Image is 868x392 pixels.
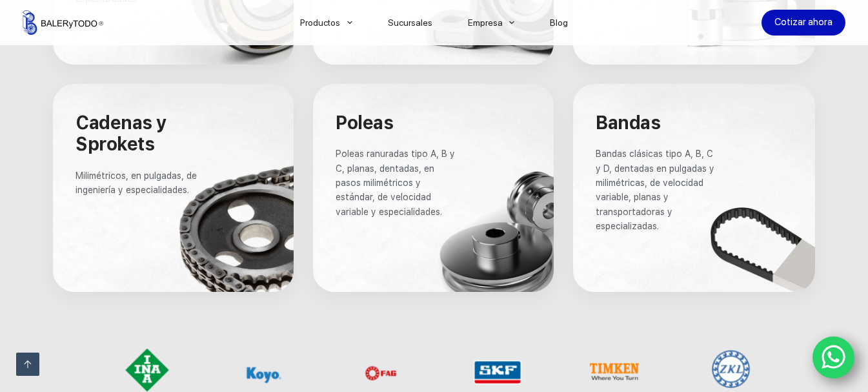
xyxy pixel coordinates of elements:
[596,149,717,231] span: Bandas clásicas tipo A, B, C y D, dentadas en pulgadas y milimétricas, de velocidad variable, pla...
[596,112,660,134] span: Bandas
[812,336,855,379] a: WhatsApp
[762,10,845,36] a: Cotizar ahora
[76,112,171,156] span: Cadenas y Sprokets
[76,170,199,195] span: Milimétricos, en pulgadas, de ingeniería y especialidades.
[336,149,458,217] span: Poleas ranuradas tipo A, B y C, planas, dentadas, en pasos milimétricos y estándar, de velocidad ...
[16,353,39,376] a: Ir arriba
[23,10,103,35] img: Balerytodo
[336,112,393,134] span: Poleas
